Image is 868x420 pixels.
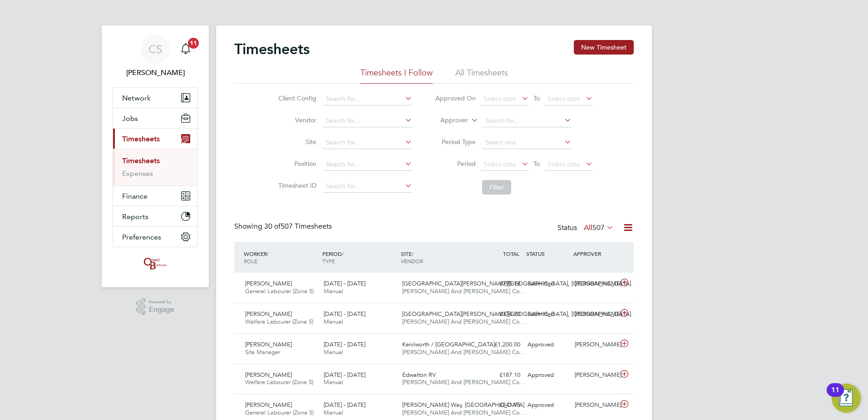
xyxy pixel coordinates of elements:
span: Reports [122,212,148,221]
span: [PERSON_NAME] And [PERSON_NAME] Co… [402,378,526,386]
span: [GEOGRAPHIC_DATA][PERSON_NAME][GEOGRAPHIC_DATA], [GEOGRAPHIC_DATA]… [402,280,637,287]
input: Search for... [323,115,412,127]
span: VENDOR [401,257,423,265]
span: TOTAL [503,250,519,257]
div: STATUS [524,245,571,262]
div: [PERSON_NAME] [571,307,618,322]
span: To [531,92,542,104]
span: Manual [324,287,343,295]
div: Approved [524,368,571,383]
a: CS[PERSON_NAME] [113,35,198,78]
label: Timesheet ID [276,181,316,190]
li: All Timesheets [455,67,508,84]
label: Period Type [435,138,476,146]
label: Period [435,160,476,168]
div: 11 [831,390,839,402]
span: Select date [547,160,580,168]
span: [DATE] - [DATE] [324,340,365,348]
nav: Main navigation [102,25,209,287]
span: [PERSON_NAME] [245,340,292,348]
span: Manual [324,409,343,416]
span: [DATE] - [DATE] [324,280,365,287]
span: Select date [483,95,516,103]
span: Manual [324,378,343,386]
span: Powered by [149,298,174,306]
span: Site Manager [245,348,280,356]
label: Approved On [435,94,476,102]
img: oneillandbrennan-logo-retina.png [142,256,168,271]
span: Jobs [122,114,138,123]
span: Kenilworth / [GEOGRAPHIC_DATA]… [402,340,501,348]
button: Network [113,88,197,108]
div: APPROVER [571,245,618,262]
button: New Timesheet [574,40,634,55]
div: [PERSON_NAME] [571,398,618,413]
span: Network [122,94,151,102]
span: Preferences [122,233,161,241]
label: Position [276,160,316,168]
input: Search for... [482,115,572,127]
span: ROLE [244,257,257,265]
span: [PERSON_NAME] [245,401,292,409]
div: Showing [234,222,334,231]
li: Timesheets I Follow [360,67,433,84]
span: To [531,158,542,170]
div: WORKER [242,245,320,269]
a: Go to home page [113,256,198,271]
span: [GEOGRAPHIC_DATA][PERSON_NAME][GEOGRAPHIC_DATA], [GEOGRAPHIC_DATA]… [402,310,637,318]
label: Approver [427,116,468,125]
span: Welfare Labourer (Zone 5) [245,378,313,386]
span: Select date [547,95,580,103]
label: Site [276,138,316,146]
span: General Labourer (Zone 5) [245,287,314,295]
input: Search for... [323,93,412,105]
div: PERIOD [320,245,399,269]
h2: Timesheets [234,40,310,58]
label: Vendor [276,116,316,124]
span: 11 [188,38,199,49]
div: [PERSON_NAME] [571,368,618,383]
span: 507 Timesheets [264,222,332,231]
label: Client Config [276,94,316,102]
span: 30 of [264,222,281,231]
span: [DATE] - [DATE] [324,310,365,318]
a: Timesheets [122,156,160,165]
input: Search for... [323,158,412,171]
div: SITE [399,245,477,269]
div: Status [557,222,616,235]
a: Powered byEngage [136,298,175,315]
div: [PERSON_NAME] [571,337,618,352]
span: [PERSON_NAME] Way, [GEOGRAPHIC_DATA] [402,401,524,409]
div: £841.95 [477,398,524,413]
span: Edwalton RV [402,371,436,379]
div: Approved [524,337,571,352]
span: / [267,250,269,257]
span: / [342,250,344,257]
span: [PERSON_NAME] [245,371,292,379]
span: Chloe Saffill [113,67,198,78]
button: Jobs [113,108,197,128]
label: All [584,223,614,232]
span: [DATE] - [DATE] [324,401,365,409]
span: Select date [483,160,516,168]
span: Timesheets [122,135,160,143]
div: Approved [524,398,571,413]
span: [PERSON_NAME] And [PERSON_NAME] Co… [402,409,526,416]
button: Filter [482,180,511,195]
span: Engage [149,306,174,314]
a: 11 [177,35,195,64]
button: Finance [113,186,197,206]
span: [PERSON_NAME] And [PERSON_NAME] Co… [402,287,526,295]
div: £187.10 [477,368,524,383]
div: [PERSON_NAME] [571,276,618,291]
div: Submitted [524,276,571,291]
span: [PERSON_NAME] [245,280,292,287]
span: [PERSON_NAME] And [PERSON_NAME] Co… [402,348,526,356]
button: Preferences [113,227,197,247]
span: General Labourer (Zone 5) [245,409,314,416]
button: Timesheets [113,129,197,149]
span: Manual [324,318,343,325]
span: Finance [122,192,148,200]
input: Search for... [323,136,412,149]
button: Reports [113,206,197,226]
